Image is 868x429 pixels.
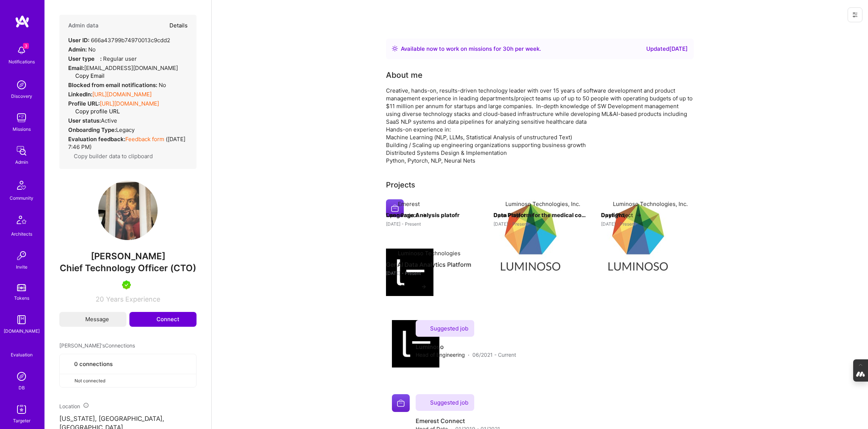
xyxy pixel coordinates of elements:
img: A.Teamer in Residence [122,280,131,289]
div: Luminoso Technologies, Inc. [613,200,688,208]
h4: Admin data [68,22,99,29]
img: teamwork [14,110,29,125]
img: Invite [14,248,29,263]
button: Message [59,312,126,327]
i: icon Mail [77,317,82,322]
span: Head of Engineering [416,351,465,359]
i: icon Copy [70,73,75,79]
span: Years Experience [106,295,160,303]
div: Discovery [11,92,32,100]
div: [DATE] - Present [386,269,479,277]
div: Luminoso Technologies [398,249,461,257]
div: Available now to work on missions for h per week . [401,44,541,53]
div: Projects [386,179,415,190]
div: Suggested job [416,394,474,411]
a: [URL][DOMAIN_NAME] [92,91,152,98]
img: Admin Search [14,369,29,384]
img: Company logo [392,320,439,368]
span: Chief Technology Officer (CTO) [60,263,196,273]
img: discovery [14,77,29,92]
div: Creative, hands-on, results-driven technology leader with over 15 years of software development a... [386,87,694,164]
span: legacy [116,126,135,133]
div: Luminoso Technologies, Inc. [505,200,580,208]
div: Updated [DATE] [646,44,688,53]
span: 20 [96,295,104,303]
img: arrow-right [421,212,427,218]
img: tokens [17,284,26,291]
img: arrow-right [421,284,427,290]
img: admin teamwork [14,143,29,158]
div: ( [DATE] 7:46 PM ) [68,135,188,151]
div: 666a43799b74970013c9cdd2 [68,36,170,44]
div: Regular user [68,55,137,63]
span: 0 connections [74,360,113,368]
div: Tokens [14,294,29,302]
img: User Avatar [98,181,158,240]
img: Company logo [386,199,404,217]
div: [DATE] - Present [601,220,694,228]
div: Suggested job [416,320,474,337]
button: Open Project [494,211,534,219]
img: Availability [392,46,398,51]
button: Open Project [601,211,642,219]
div: DB [19,384,25,392]
div: Evaluation [11,351,33,359]
strong: User ID: [68,37,89,44]
span: [EMAIL_ADDRESS][DOMAIN_NAME] [84,64,178,71]
div: Emerest [398,200,420,208]
button: Open Project [386,283,427,290]
strong: User status: [68,117,101,124]
strong: Email: [68,64,84,71]
img: arrow-right [528,212,534,218]
div: Community [10,194,33,202]
div: [DOMAIN_NAME] [4,327,40,335]
div: Location [59,402,197,410]
img: bell [14,43,29,58]
div: [DATE] - Present [494,220,586,228]
div: Invite [16,263,27,271]
strong: Evaluation feedback: [68,136,125,143]
i: icon Collaborator [66,361,71,367]
img: logo [15,15,30,28]
img: Company logo [392,394,410,412]
span: 06/2021 - Current [472,351,516,359]
strong: Profile URL: [68,100,100,107]
h4: GenAI Data Analytics Platform [386,260,479,269]
span: 30 [503,45,510,52]
i: icon Copy [70,109,75,114]
i: Help [95,55,100,61]
span: · [468,351,469,359]
button: Copy profile URL [70,107,120,115]
h4: Daylight [601,210,694,220]
i: icon CloseGray [66,378,72,383]
strong: Admin: [68,46,87,53]
a: Feedback form [125,136,164,143]
div: Missions [13,125,31,133]
button: Connect [129,312,197,327]
a: [URL][DOMAIN_NAME] [100,100,159,107]
h4: Language Analysis platofr [386,210,479,220]
strong: LinkedIn: [68,91,92,98]
img: Company logo [386,249,433,296]
strong: Blocked from email notifications: [68,82,159,89]
img: Architects [13,212,30,230]
div: Architects [11,230,32,238]
h4: Emerest Connect [416,417,500,425]
i: icon Connect [146,316,153,323]
img: Company logo [494,199,568,273]
div: About me [386,70,422,81]
button: Open Project [386,211,427,219]
button: 0 connectionsNot connected [59,354,197,388]
button: Copy builder data to clipboard [68,152,153,160]
h4: Data Platform for the medical company [494,210,586,220]
span: [PERSON_NAME] [59,251,197,262]
img: Skill Targeter [14,402,29,417]
strong: Onboarding Type: [68,126,116,133]
div: No [68,46,96,53]
img: Community [13,176,30,194]
i: icon SuggestedTeams [422,399,427,404]
span: 3 [23,43,29,49]
h4: Luminoso [416,343,516,351]
img: arrow-right [636,212,642,218]
img: guide book [14,312,29,327]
